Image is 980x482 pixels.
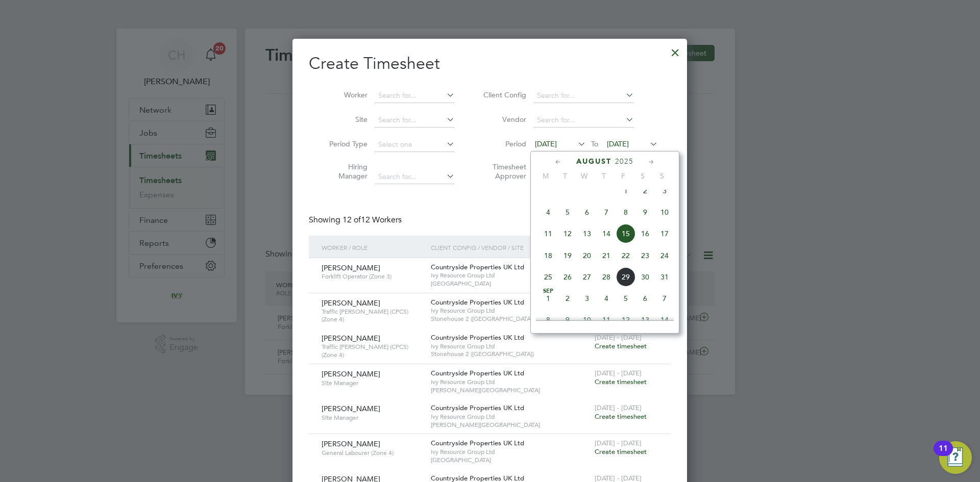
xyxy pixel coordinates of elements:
span: 2025 [615,157,633,166]
span: Create timesheet [595,412,647,421]
span: Create timesheet [595,342,647,350]
span: Create timesheet [595,377,647,386]
span: S [652,171,672,181]
div: Showing [309,215,404,225]
label: Site [322,115,367,124]
span: [GEOGRAPHIC_DATA] [431,280,590,288]
span: Site Manager [322,379,423,387]
span: F [614,171,633,181]
input: Search for... [375,89,455,103]
span: Countryside Properties UK Ltd [431,439,524,447]
span: 2 [558,289,577,308]
input: Search for... [533,113,634,128]
span: W [575,171,594,181]
span: Ivy Resource Group Ltd [431,448,590,456]
span: Stonehouse 2 ([GEOGRAPHIC_DATA]) [431,315,590,323]
span: 17 [655,224,674,243]
span: [GEOGRAPHIC_DATA] [431,456,590,464]
button: Open Resource Center, 11 new notifications [939,441,972,474]
span: 9 [558,310,577,329]
span: 4 [538,202,558,222]
span: Traffic [PERSON_NAME] (CPCS) (Zone 4) [322,308,423,323]
span: 22 [616,246,635,265]
span: 12 [616,310,635,329]
span: S [633,171,652,181]
div: Worker / Role [319,236,428,259]
span: [PERSON_NAME] [322,298,380,308]
input: Search for... [375,113,455,128]
span: 2 [635,181,655,200]
span: [PERSON_NAME] [322,263,380,272]
span: 21 [597,246,616,265]
span: [DATE] [535,139,557,148]
span: 30 [635,267,655,287]
span: T [555,171,575,181]
span: Site Manager [322,414,423,422]
span: 15 [616,224,635,243]
span: [PERSON_NAME] [322,369,380,378]
span: Ivy Resource Group Ltd [431,271,590,280]
h2: Create Timesheet [309,53,671,74]
span: Ivy Resource Group Ltd [431,342,590,350]
span: M [536,171,555,181]
span: Ivy Resource Group Ltd [431,307,590,315]
span: Stonehouse 2 ([GEOGRAPHIC_DATA]) [431,350,590,358]
div: Client Config / Vendor / Site [428,236,592,259]
span: 27 [577,267,597,287]
span: 29 [616,267,635,287]
span: Countryside Properties UK Ltd [431,403,524,412]
span: 6 [577,202,597,222]
span: 14 [655,310,674,329]
span: 11 [538,224,558,243]
input: Search for... [375,170,455,184]
span: Create timesheet [595,447,647,456]
span: 9 [635,202,655,222]
span: [DATE] - [DATE] [595,369,642,377]
span: 23 [635,246,655,265]
span: 13 [577,224,597,243]
div: 11 [939,448,948,462]
span: [PERSON_NAME][GEOGRAPHIC_DATA] [431,386,590,394]
input: Search for... [533,89,634,103]
label: Period Type [322,139,367,148]
span: Countryside Properties UK Ltd [431,298,524,307]
label: Hiring Manager [322,162,367,181]
span: 25 [538,267,558,287]
span: 11 [597,310,616,329]
span: Countryside Properties UK Ltd [431,333,524,342]
span: General Labourer (Zone 4) [322,449,423,457]
span: 7 [597,202,616,222]
span: [DATE] [607,139,629,148]
span: Forklift Operator (Zone 3) [322,272,423,281]
span: 3 [655,181,674,200]
span: 5 [558,202,577,222]
label: Period [480,139,526,148]
span: 24 [655,246,674,265]
span: Countryside Properties UK Ltd [431,263,524,271]
span: 20 [577,246,597,265]
span: 3 [577,289,597,308]
span: 12 of [342,215,361,225]
span: 28 [597,267,616,287]
span: 7 [655,289,674,308]
span: Ivy Resource Group Ltd [431,378,590,386]
span: Sep [538,289,558,294]
span: Countryside Properties UK Ltd [431,369,524,377]
span: 26 [558,267,577,287]
span: 10 [655,202,674,222]
label: Vendor [480,115,526,124]
span: 4 [597,289,616,308]
span: [DATE] - [DATE] [595,439,642,447]
span: 12 Workers [342,215,402,225]
span: Ivy Resource Group Ltd [431,413,590,421]
span: 18 [538,246,558,265]
span: August [576,157,611,166]
span: [PERSON_NAME] [322,404,380,413]
span: 1 [538,289,558,308]
span: [DATE] - [DATE] [595,403,642,412]
span: 13 [635,310,655,329]
label: Worker [322,90,367,99]
input: Select one [375,138,455,152]
span: 31 [655,267,674,287]
span: To [588,137,601,150]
